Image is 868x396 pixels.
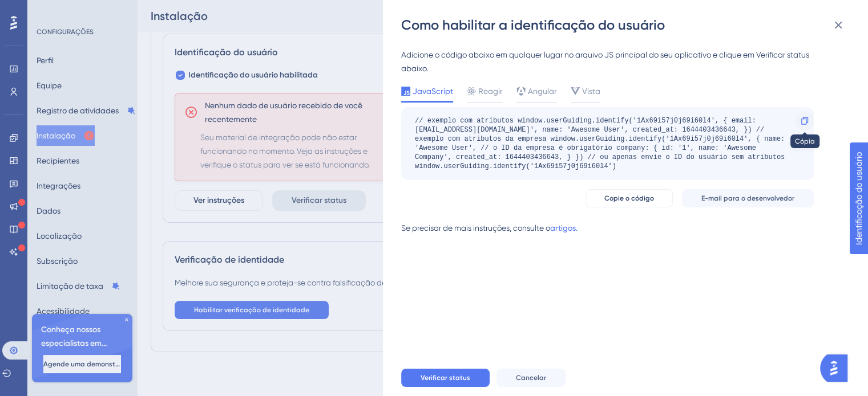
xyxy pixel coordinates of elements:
[478,87,503,96] font: Reagir
[701,194,794,202] font: E-mail para o desenvolvedor
[586,189,673,207] button: Copie o código
[415,117,789,170] font: // exemplo com atributos window.userGuiding.identify('1Ax69i57j0j69i60l4', { email: [EMAIL_ADDRES...
[550,221,578,244] a: artigos.
[401,17,665,33] font: Como habilitar a identificação do usuário
[516,374,546,382] font: Cancelar
[413,87,453,96] font: JavaScript
[528,87,557,96] font: Angular
[550,223,578,232] font: artigos.
[604,194,654,202] font: Copie o código
[401,223,550,232] font: Se precisar de mais instruções, consulte o
[582,87,600,96] font: Vista
[9,5,103,14] font: Identificação do usuário
[401,50,809,73] font: Adicione o código abaixo em qualquer lugar no arquivo JS principal do seu aplicativo e clique em ...
[401,369,490,387] button: Verificar status
[820,351,854,385] iframe: Iniciador do Assistente de IA do UserGuiding
[682,189,814,207] button: E-mail para o desenvolvedor
[421,374,470,382] font: Verificar status
[496,369,566,387] button: Cancelar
